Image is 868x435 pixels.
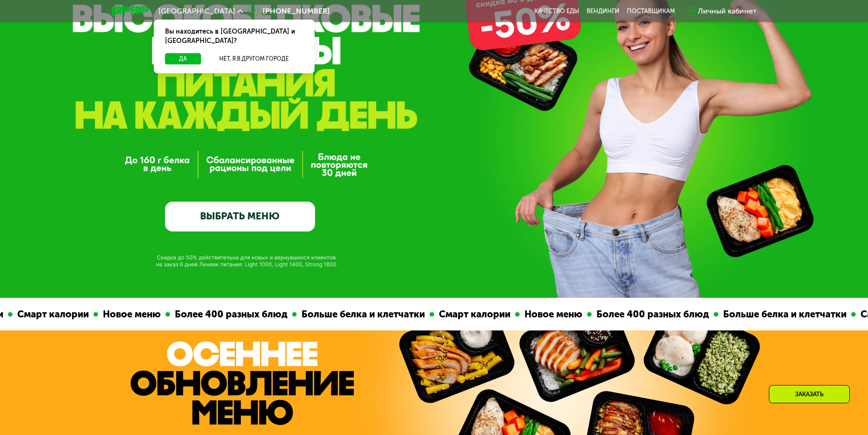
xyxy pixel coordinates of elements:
[701,307,834,322] div: Больше белка и клетчатки
[587,7,619,15] a: Вендинги
[153,307,275,322] div: Более 400 разных блюд
[205,53,303,64] button: Нет, я в другом городе
[248,6,330,17] a: [PHONE_NUMBER]
[165,53,201,64] button: Да
[154,20,315,53] div: Вы находитесь в [GEOGRAPHIC_DATA] и [GEOGRAPHIC_DATA]?
[165,202,315,232] a: ВЫБРАТЬ МЕНЮ
[534,7,579,15] a: Качество еды
[158,7,235,15] span: [GEOGRAPHIC_DATA]
[627,7,675,15] div: поставщикам
[81,307,148,322] div: Новое меню
[502,307,570,322] div: Новое меню
[280,307,412,322] div: Больше белка и клетчатки
[417,307,498,322] div: Смарт калории
[574,307,696,322] div: Более 400 разных блюд
[769,385,850,403] div: Заказать
[698,6,757,17] div: Личный кабинет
